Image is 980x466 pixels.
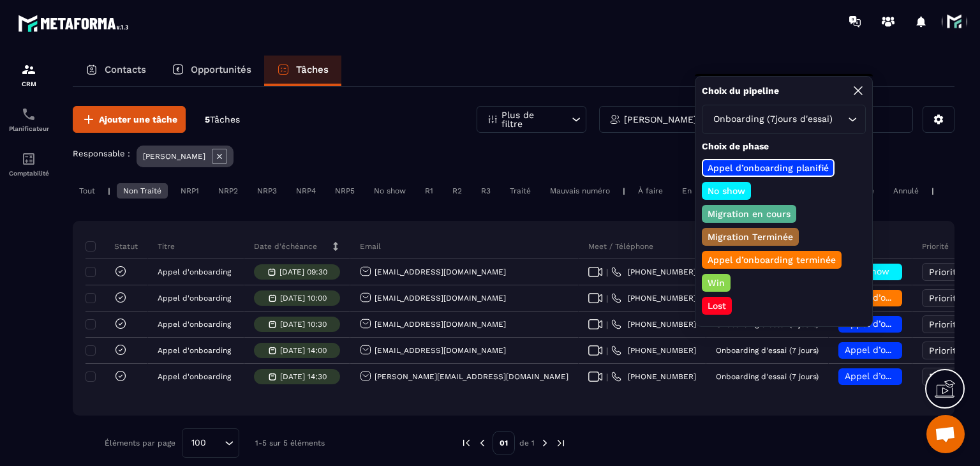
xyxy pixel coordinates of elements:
div: Ouvrir le chat [926,415,965,453]
a: schedulerschedulerPlanificateur [3,97,54,142]
p: Responsable : [73,149,130,158]
p: de 1 [519,438,535,448]
div: À faire [632,183,669,199]
p: Meet / Téléphone [588,241,653,252]
div: NRP5 [329,183,361,199]
div: NRP2 [212,183,244,199]
a: [PHONE_NUMBER] [611,319,696,329]
p: [DATE] 10:30 [280,320,327,329]
input: Search for option [211,436,221,450]
p: Éléments par page [105,439,175,447]
p: [DATE] 10:00 [280,294,327,303]
p: Appel d'onboarding [158,346,231,355]
img: formation [21,62,36,77]
p: 5 [205,114,240,126]
p: Appel d’onboarding planifié [706,162,831,174]
div: Annulé [887,183,925,199]
p: [PERSON_NAME] [143,152,205,161]
input: Search for option [835,112,845,126]
span: Appel d’onboarding planifié [845,371,965,381]
img: accountant [21,151,36,167]
a: Contacts [73,56,159,86]
a: Opportunités [159,56,264,86]
span: Appel d’onboarding planifié [845,345,965,355]
div: No show [367,183,412,199]
span: | [606,346,608,356]
span: | [606,267,608,277]
p: Planificateur [3,125,54,132]
div: Search for option [702,105,866,134]
span: Priorité [929,293,961,303]
p: [PERSON_NAME] [624,115,697,124]
img: prev [461,437,472,449]
p: Opportunités [191,64,251,75]
span: Ajouter une tâche [99,113,177,126]
span: | [606,294,608,303]
p: Appel d'onboarding [158,372,231,381]
p: 01 [493,431,515,455]
p: Choix du pipeline [702,85,779,97]
img: next [539,437,551,449]
img: prev [477,437,488,449]
span: Tâches [210,114,240,124]
div: En retard [676,183,724,199]
p: No show [706,184,747,197]
div: NRP3 [251,183,283,199]
a: formationformationCRM [3,52,54,97]
p: | [108,186,110,195]
p: Lost [706,299,728,312]
p: Priorité [922,241,949,252]
p: Titre [158,241,175,252]
p: [DATE] 09:30 [279,267,327,276]
p: Onboarding d'essai (7 jours) [716,346,819,355]
p: Migration en cours [706,207,792,220]
img: scheduler [21,107,36,122]
p: Plus de filtre [501,110,558,128]
span: | [606,372,608,382]
div: Search for option [182,428,239,458]
span: Priorité [929,267,961,277]
a: Tâches [264,56,341,86]
span: | [606,320,608,329]
p: Tâches [296,64,329,75]
span: Priorité [929,319,961,329]
p: | [932,186,934,195]
p: Onboarding d'essai (7 jours) [716,372,819,381]
p: Migration Terminée [706,230,795,243]
div: R3 [475,183,497,199]
span: Priorité [929,345,961,356]
div: Mauvais numéro [544,183,616,199]
div: NRP4 [290,183,322,199]
p: CRM [3,80,54,87]
p: Appel d’onboarding terminée [706,253,838,266]
p: Win [706,276,727,289]
div: NRP1 [174,183,205,199]
p: Appel d'onboarding [158,294,231,303]
button: Ajouter une tâche [73,106,186,133]
p: Appel d'onboarding [158,320,231,329]
a: [PHONE_NUMBER] [611,372,696,382]
a: [PHONE_NUMBER] [611,293,696,303]
img: next [555,437,567,449]
a: [PHONE_NUMBER] [611,345,696,356]
p: Date d’échéance [254,241,317,252]
p: Appel d'onboarding [158,267,231,276]
img: logo [18,11,133,35]
span: Onboarding (7jours d'essai) [710,112,835,126]
p: | [623,186,625,195]
div: Tout [73,183,101,199]
p: Statut [89,241,138,252]
div: Non Traité [117,183,168,199]
p: [DATE] 14:00 [280,346,327,355]
div: R1 [419,183,440,199]
p: Email [360,241,381,252]
p: [DATE] 14:30 [280,372,327,381]
p: 1-5 sur 5 éléments [255,439,325,447]
p: Choix de phase [702,140,866,153]
span: 100 [187,436,211,450]
div: Traité [503,183,537,199]
div: R2 [446,183,468,199]
a: accountantaccountantComptabilité [3,142,54,186]
p: Comptabilité [3,170,54,177]
p: Contacts [105,64,146,75]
